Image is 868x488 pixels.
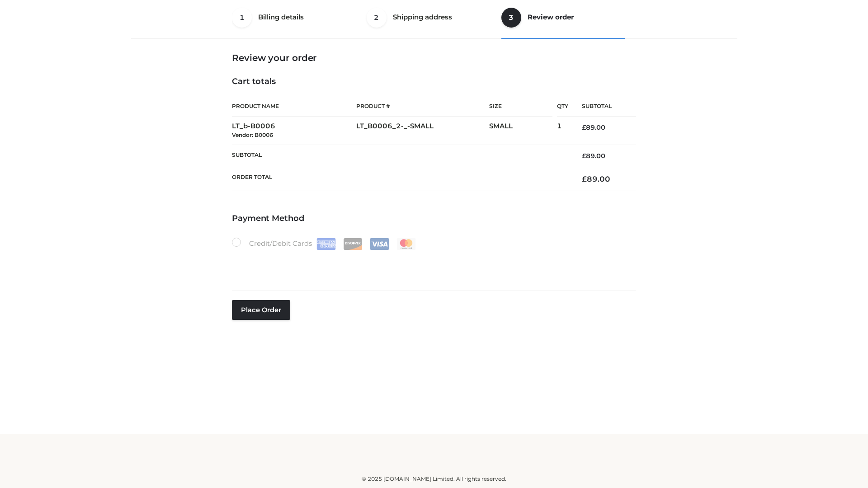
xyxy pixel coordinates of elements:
img: Mastercard [396,238,416,250]
td: 1 [557,117,568,145]
bdi: 89.00 [582,152,605,160]
h4: Payment Method [232,214,636,224]
label: Credit/Debit Cards [232,238,417,250]
span: £ [582,174,587,183]
th: Order Total [232,167,568,191]
span: £ [582,123,586,131]
img: Visa [370,238,389,250]
td: LT_b-B0006 [232,117,356,145]
h4: Cart totals [232,77,636,87]
span: £ [582,152,586,160]
small: Vendor: B0006 [232,131,273,138]
th: Size [489,96,552,117]
bdi: 89.00 [582,123,605,131]
div: © 2025 [DOMAIN_NAME] Limited. All rights reserved. [134,474,734,483]
img: Amex [316,238,336,250]
td: LT_B0006_2-_-SMALL [356,117,489,145]
button: Place order [232,300,290,320]
th: Product # [356,96,489,117]
h3: Review your order [232,52,636,63]
th: Subtotal [568,96,636,117]
th: Product Name [232,96,356,117]
th: Subtotal [232,145,568,167]
img: Discover [343,238,363,250]
bdi: 89.00 [582,174,610,183]
th: Qty [557,96,568,117]
td: SMALL [489,117,557,145]
iframe: Secure payment input frame [230,248,634,281]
